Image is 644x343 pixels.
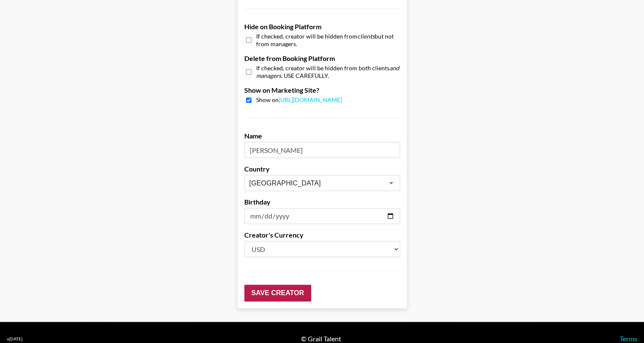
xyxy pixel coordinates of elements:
label: Birthday [244,198,400,206]
span: Show on [256,96,342,104]
label: Name [244,132,400,140]
span: If checked, creator will be hidden from but not from managers. [256,33,400,47]
div: © Grail Talent [301,335,341,343]
label: Hide on Booking Platform [244,22,400,31]
label: Delete from Booking Platform [244,54,400,63]
div: v [DATE] [7,336,22,342]
span: If checked, creator will be hidden from both clients . USE CAREFULLY. [256,64,400,79]
em: and managers [256,64,399,79]
em: clients [357,33,375,40]
button: Open [385,177,397,189]
label: Creator's Currency [244,231,400,239]
a: [URL][DOMAIN_NAME] [279,96,342,103]
a: Terms [620,335,637,343]
input: Save Creator [244,285,311,302]
label: Show on Marketing Site? [244,86,400,94]
label: Country [244,165,400,173]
